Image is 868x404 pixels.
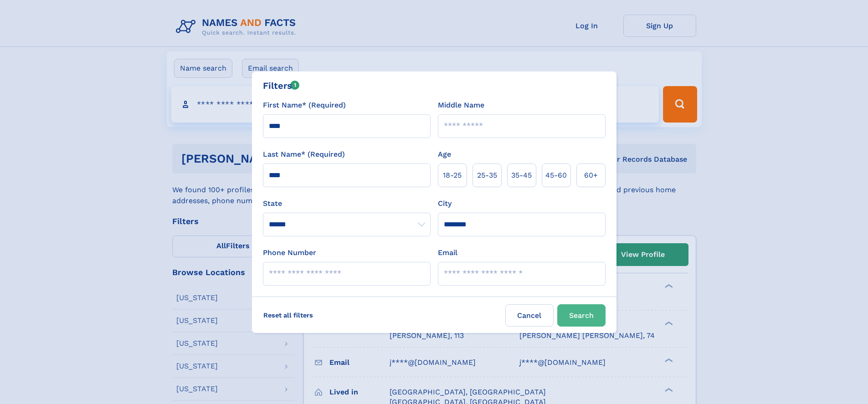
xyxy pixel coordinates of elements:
[263,198,431,209] label: State
[438,198,452,209] label: City
[438,247,457,258] label: Email
[511,170,532,181] span: 35‑45
[505,304,554,327] label: Cancel
[263,100,346,111] label: First Name* (Required)
[257,304,319,326] label: Reset all filters
[263,247,316,258] label: Phone Number
[545,170,567,181] span: 45‑60
[438,149,451,160] label: Age
[443,170,462,181] span: 18‑25
[263,79,300,92] div: Filters
[477,170,497,181] span: 25‑35
[438,100,484,111] label: Middle Name
[263,149,345,160] label: Last Name* (Required)
[557,304,606,327] button: Search
[584,170,598,181] span: 60+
